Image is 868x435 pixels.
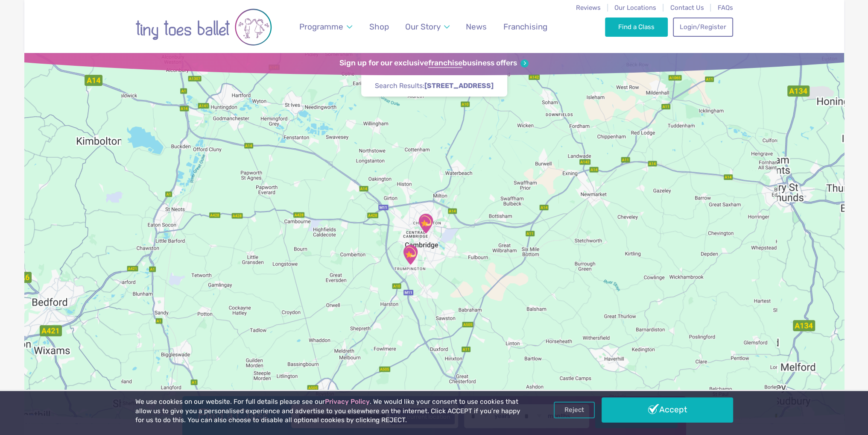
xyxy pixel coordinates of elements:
[503,22,547,32] span: Franchising
[673,18,733,36] a: Login/Register
[401,17,453,37] a: Our Story
[602,397,733,422] a: Accept
[554,402,595,418] a: Reject
[405,22,441,32] span: Our Story
[718,4,733,12] a: FAQs
[325,398,370,406] a: Privacy Policy
[135,397,524,425] p: We use cookies on our website. For full details please see our . We would like your consent to us...
[499,17,551,37] a: Franchising
[462,17,491,37] a: News
[295,17,356,37] a: Programme
[428,59,462,68] strong: franchise
[424,82,494,90] strong: [STREET_ADDRESS]
[466,22,487,32] span: News
[576,4,601,12] a: Reviews
[614,4,656,12] a: Our Locations
[605,18,668,36] a: Find a Class
[299,22,343,32] span: Programme
[365,17,393,37] a: Shop
[400,244,421,265] div: Trumpington Village Hall
[135,6,272,49] img: tiny toes ballet
[369,22,389,32] span: Shop
[339,59,529,68] a: Sign up for our exclusivefranchisebusiness offers
[415,213,436,234] div: St Matthew's Church
[670,4,704,12] a: Contact Us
